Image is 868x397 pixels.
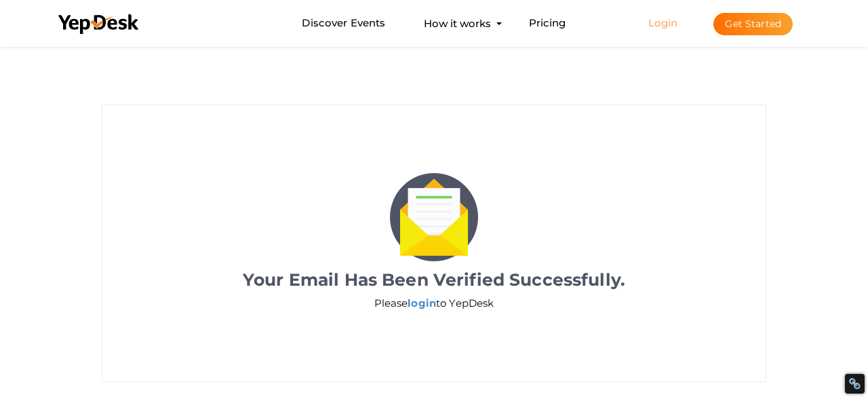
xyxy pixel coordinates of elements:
a: Discover Events [302,11,385,36]
a: login [408,297,436,309]
button: Get Started [713,13,793,35]
a: Login [648,16,678,29]
img: letter.png [390,173,478,261]
label: Please to YepDesk [374,296,494,310]
a: Pricing [529,11,566,36]
label: Your Email Has Been Verified Successfully. [243,261,625,292]
div: Restore Info Box &#10;&#10;NoFollow Info:&#10; META-Robots NoFollow: &#09;true&#10; META-Robots N... [848,377,861,390]
button: How it works [420,11,495,36]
